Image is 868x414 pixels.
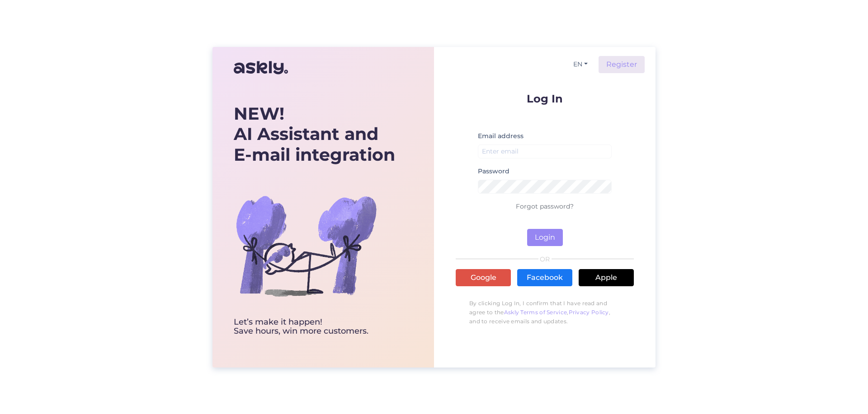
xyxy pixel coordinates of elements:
[599,56,645,73] a: Register
[517,269,572,286] a: Facebook
[538,256,552,262] span: OR
[456,294,634,330] p: By clicking Log In, I confirm that I have read and agree to the , , and to receive emails and upd...
[504,309,567,316] a: Askly Terms of Service
[234,103,395,165] div: AI Assistant and E-mail integration
[234,318,395,336] div: Let’s make it happen! Save hours, win more customers.
[234,173,378,318] img: bg-askly
[478,144,612,158] input: Enter email
[579,269,634,286] a: Apple
[570,58,591,71] button: EN
[456,269,511,286] a: Google
[234,57,288,79] img: Askly
[569,309,609,316] a: Privacy Policy
[456,93,634,104] p: Log In
[516,202,574,210] a: Forgot password?
[478,167,509,176] label: Password
[478,131,524,141] label: Email address
[527,229,563,246] button: Login
[234,103,284,124] b: NEW!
